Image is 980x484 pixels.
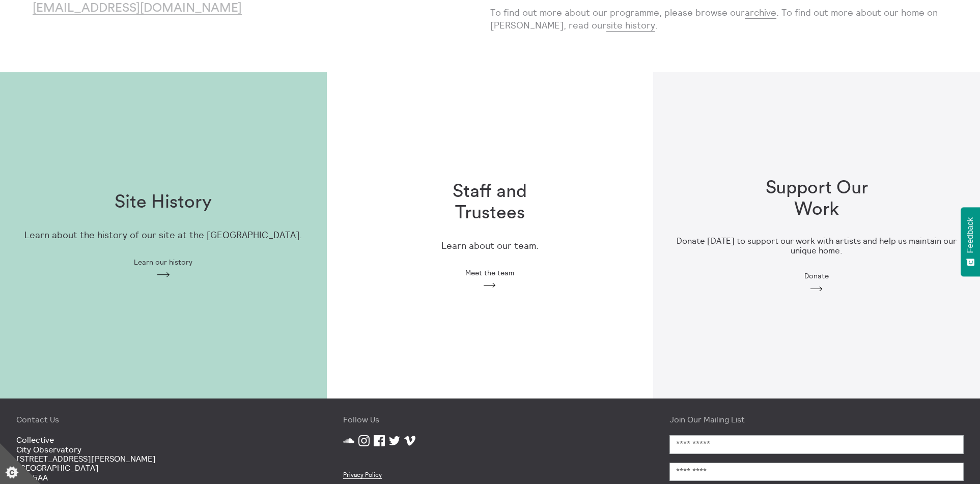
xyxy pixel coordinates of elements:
span: Learn our history [134,258,192,266]
h1: Support Our Work [751,178,882,220]
h4: Join Our Mailing List [669,415,964,424]
p: Learn about the history of our site at the [GEOGRAPHIC_DATA]. [24,230,302,241]
a: [EMAIL_ADDRESS][DOMAIN_NAME] [33,2,242,15]
a: Privacy Policy [343,471,382,479]
span: Feedback [966,217,975,253]
h4: Contact Us [16,415,311,424]
a: archive [745,7,776,19]
h1: Staff and Trustees [425,181,555,223]
span: Meet the team [465,269,514,277]
a: site history [606,19,655,32]
h4: Follow Us [343,415,637,424]
span: Donate [804,272,829,280]
h3: Donate [DATE] to support our work with artists and help us maintain our unique home. [669,236,964,255]
p: Learn about our team. [441,241,539,251]
button: Feedback - Show survey [961,207,980,276]
p: To find out more about our programme, please browse our . To find out more about our home on [PER... [490,6,948,32]
p: Collective City Observatory [STREET_ADDRESS][PERSON_NAME] [GEOGRAPHIC_DATA] EH7 5AA [16,435,311,482]
h1: Site History [115,192,212,213]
